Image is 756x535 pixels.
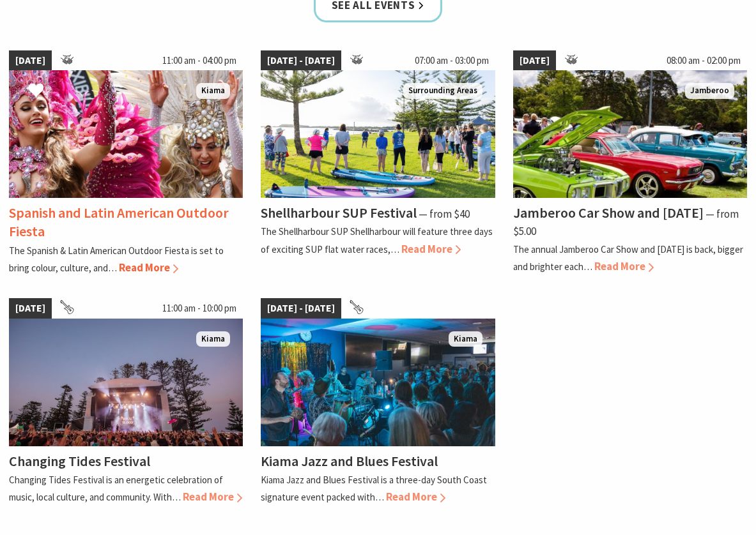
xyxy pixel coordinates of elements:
a: [DATE] - [DATE] Kiama Bowling Club Kiama Kiama Jazz and Blues Festival Kiama Jazz and Blues Festi... [261,298,495,506]
p: Kiama Jazz and Blues Festival is a three-day South Coast signature event packed with… [261,474,487,503]
span: 11:00 am - 04:00 pm [156,50,243,71]
img: Kiama Bowling Club [261,319,495,446]
h4: Shellharbour SUP Festival [261,204,417,222]
span: Surrounding Areas [403,83,482,99]
span: 07:00 am - 03:00 pm [408,50,495,71]
a: [DATE] 11:00 am - 04:00 pm Dancers in jewelled pink and silver costumes with feathers, holding th... [9,50,243,276]
span: Read More [594,259,654,273]
p: Changing Tides Festival is an energetic celebration of music, local culture, and community. With… [9,474,223,503]
span: [DATE] - [DATE] [261,298,341,319]
img: Jodie Edwards Welcome to Country [261,70,495,198]
a: [DATE] 08:00 am - 02:00 pm Jamberoo Car Show Jamberoo Jamberoo Car Show and [DATE] ⁠— from $5.00 ... [513,50,747,276]
img: Changing Tides Main Stage [9,319,243,446]
a: [DATE] 11:00 am - 10:00 pm Changing Tides Main Stage Kiama Changing Tides Festival Changing Tides... [9,298,243,506]
span: Read More [386,490,445,504]
span: 11:00 am - 10:00 pm [156,298,243,319]
p: The Shellharbour SUP Shellharbour will feature three days of exciting SUP flat water races,… [261,225,493,255]
span: Kiama [196,331,230,347]
span: Kiama [449,331,482,347]
span: [DATE] [9,50,52,71]
button: Click to Favourite Spanish and Latin American Outdoor Fiesta [15,70,57,113]
h4: Jamberoo Car Show and [DATE] [513,204,704,222]
span: [DATE] [513,50,556,71]
span: Read More [119,260,178,275]
span: Read More [401,242,461,256]
span: ⁠— from $40 [419,207,470,221]
span: Jamberoo [685,83,734,99]
span: 08:00 am - 02:00 pm [660,50,747,71]
img: Dancers in jewelled pink and silver costumes with feathers, holding their hands up while smiling [9,70,243,198]
span: [DATE] [9,298,52,319]
p: The Spanish & Latin American Outdoor Fiesta is set to bring colour, culture, and… [9,245,224,274]
a: [DATE] - [DATE] 07:00 am - 03:00 pm Jodie Edwards Welcome to Country Surrounding Areas Shellharbo... [261,50,495,276]
span: [DATE] - [DATE] [261,50,341,71]
h4: Changing Tides Festival [9,452,150,470]
img: Jamberoo Car Show [513,70,747,198]
p: The annual Jamberoo Car Show and [DATE] is back, bigger and brighter each… [513,243,743,273]
h4: Kiama Jazz and Blues Festival [261,452,438,470]
span: Read More [183,490,242,504]
span: Kiama [196,83,230,99]
h4: Spanish and Latin American Outdoor Fiesta [9,204,229,240]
